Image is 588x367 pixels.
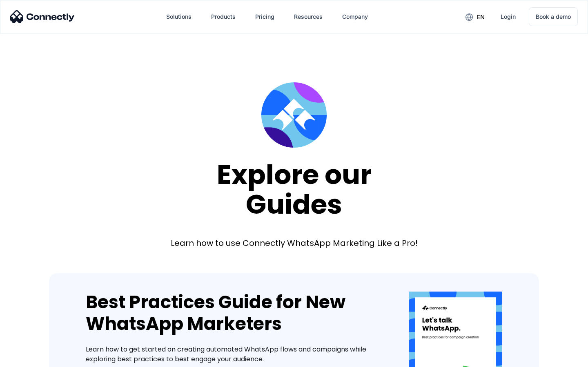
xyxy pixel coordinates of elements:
[477,11,485,23] div: en
[10,10,75,23] img: Connectly Logo
[342,11,368,22] div: Company
[16,353,49,364] ul: Language list
[171,237,418,249] div: Learn how to use Connectly WhatsApp Marketing Like a Pro!
[86,292,384,335] div: Best Practices Guide for New WhatsApp Marketers
[255,11,274,22] div: Pricing
[211,11,236,22] div: Products
[501,11,516,22] div: Login
[166,11,192,22] div: Solutions
[294,11,323,22] div: Resources
[529,7,578,26] a: Book a demo
[217,160,372,219] div: Explore our Guides
[494,7,522,27] a: Login
[86,345,384,364] div: Learn how to get started on creating automated WhatsApp flows and campaigns while exploring best ...
[8,353,49,364] aside: Language selected: English
[249,7,281,27] a: Pricing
